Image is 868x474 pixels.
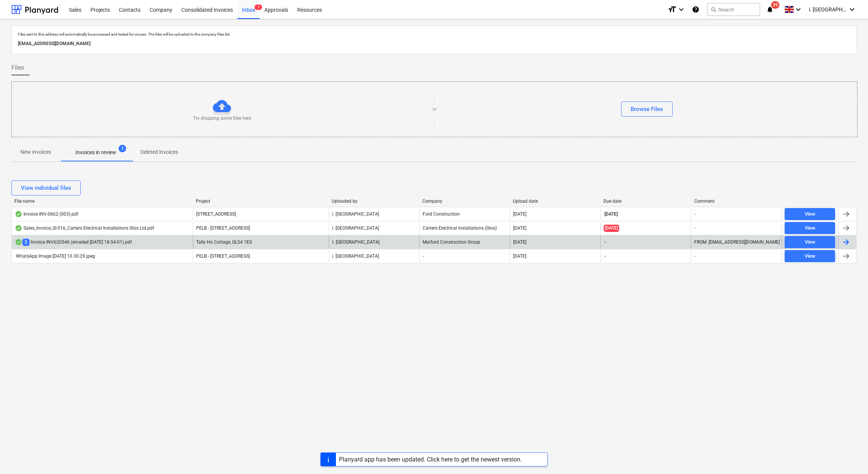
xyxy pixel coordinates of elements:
[794,5,803,14] i: keyboard_arrow_down
[196,225,250,231] span: PELB - Castle lane, Moreton Valence, GL2 7NE
[805,252,815,261] div: View
[513,211,526,217] div: [DATE]
[196,199,326,204] div: Project
[848,5,857,14] i: keyboard_arrow_down
[604,225,619,232] span: [DATE]
[18,40,850,48] p: [EMAIL_ADDRESS][DOMAIN_NAME]
[785,208,835,220] button: View
[22,239,30,246] span: 2
[15,225,154,231] div: Sales_Invoice_SI-516_Carters Electrical Installations Glos Ltd.pdf
[604,211,618,217] span: [DATE]
[785,236,835,248] button: View
[419,236,510,248] div: Matford Construction Group
[513,225,526,231] div: [DATE]
[432,106,437,113] p: or
[75,149,116,156] p: Invoices in review
[604,239,607,246] span: -
[809,6,847,13] span: i. [GEOGRAPHIC_DATA]
[692,5,699,14] i: Knowledge base
[621,102,673,117] button: Browse Files
[196,211,236,217] span: 6 Hatherley Court Road - Phase 2
[419,208,510,220] div: Ford Construction
[21,183,71,193] div: View individual files
[254,5,262,10] span: 1
[710,6,717,13] span: search
[513,253,526,259] div: [DATE]
[694,253,695,259] div: -
[805,210,815,219] div: View
[604,253,607,260] span: -
[20,148,51,156] p: New invoices
[339,456,522,463] div: Planyard app has been updated. Click here to get the newest version.
[15,211,78,217] div: Invoice INV-0662 (003).pdf
[332,239,379,246] p: t. [GEOGRAPHIC_DATA]
[419,250,510,262] div: -
[15,239,22,245] div: OCR finished
[18,32,850,37] p: Files sent to this address will automatically be processed and tested for viruses. The files will...
[513,239,526,245] div: [DATE]
[11,81,857,137] div: Try dropping some files hereorBrowse Files
[193,115,251,122] p: Try dropping some files here
[332,225,379,232] p: i. [GEOGRAPHIC_DATA]
[15,239,132,246] div: Invoice INV620546 (emailed [DATE] 18-54-01).pdf
[785,222,835,234] button: View
[785,250,835,262] button: View
[15,253,95,259] div: WhatsApp Image [DATE] 10.30.29.jpeg
[631,104,663,114] div: Browse Files
[766,5,774,14] i: notifications
[830,438,868,474] iframe: Chat Widget
[694,199,779,204] div: Comment
[513,199,597,204] div: Upload date
[119,145,126,152] span: 1
[677,5,686,14] i: keyboard_arrow_down
[11,180,81,196] button: View individual files
[805,224,815,233] div: View
[603,199,688,204] div: Due date
[332,211,379,217] p: i. [GEOGRAPHIC_DATA]
[11,63,24,72] span: Files
[668,5,677,14] i: format_size
[332,199,416,204] div: Uploaded by
[694,211,695,217] div: -
[707,3,760,16] button: Search
[805,238,815,247] div: View
[15,211,22,217] div: OCR finished
[14,199,190,204] div: File name
[196,239,252,245] span: Tally Ho Cottage, GL54 1ES
[141,148,178,156] p: Deleted invoices
[15,225,22,231] div: OCR finished
[419,222,510,234] div: Carters Electrical Installations (Glos)
[694,225,695,231] div: -
[332,253,379,260] p: i. [GEOGRAPHIC_DATA]
[771,1,779,9] span: 39
[422,199,507,204] div: Company
[196,253,250,259] span: PELB - Castle lane, Moreton Valence, GL2 7NE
